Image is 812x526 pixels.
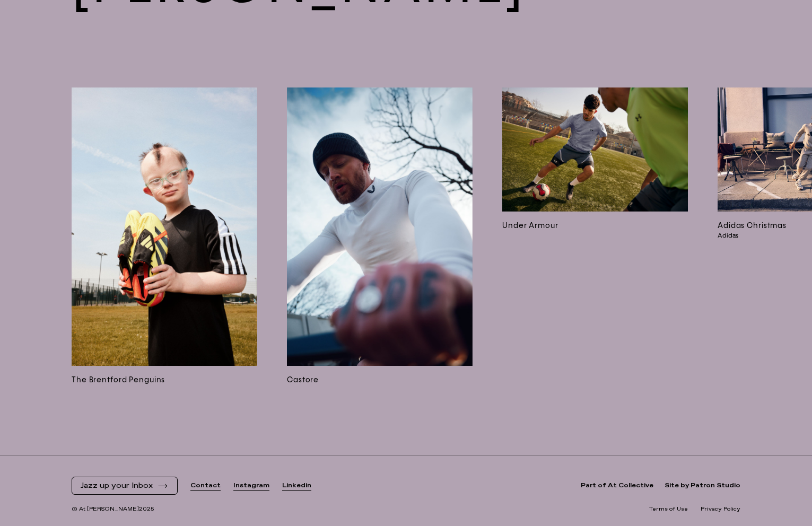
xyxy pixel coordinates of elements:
[502,87,688,386] a: Under Armour
[649,505,688,513] a: Terms of Use
[72,87,257,386] a: The Brentford Penguins
[72,505,154,513] span: © At [PERSON_NAME] 2025
[190,481,221,490] a: Contact
[72,374,257,386] h3: The Brentford Penguins
[665,481,740,490] a: Site by Patron Studio
[287,87,473,386] a: Castore
[502,220,688,232] h3: Under Armour
[233,481,269,490] a: Instagram
[81,481,169,490] button: Jazz up your Inbox
[581,481,653,490] a: Part of At Collective
[81,481,153,490] span: Jazz up your Inbox
[287,374,473,386] h3: Castore
[282,481,311,490] a: Linkedin
[701,505,740,513] a: Privacy Policy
